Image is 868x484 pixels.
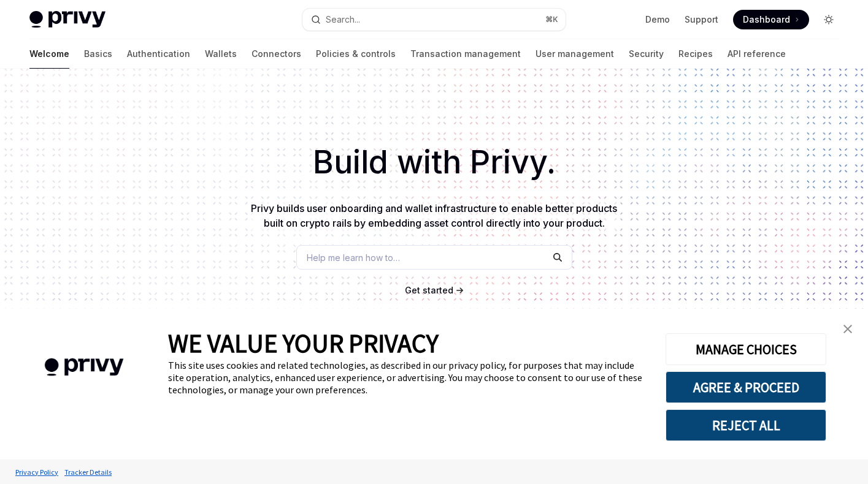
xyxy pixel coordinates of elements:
[12,461,61,483] a: Privacy Policy
[205,39,237,69] a: Wallets
[536,39,614,69] a: User management
[405,284,453,297] a: Get started
[61,461,115,483] a: Tracker Details
[20,138,848,186] h1: Build with Privy.
[835,317,860,341] a: close banner
[819,10,839,29] button: Toggle dark mode
[326,12,360,27] div: Search...
[316,39,396,69] a: Policies & controls
[629,39,664,69] a: Security
[84,39,112,69] a: Basics
[251,202,617,229] span: Privy builds user onboarding and wallet infrastructure to enable better products built on crypto ...
[743,13,790,26] span: Dashboard
[666,333,826,365] button: MANAGE CHOICES
[405,285,453,295] span: Get started
[252,39,301,69] a: Connectors
[678,39,713,69] a: Recipes
[666,371,826,403] button: AGREE & PROCEED
[168,359,647,396] div: This site uses cookies and related technologies, as described in our privacy policy, for purposes...
[666,409,826,441] button: REJECT ALL
[302,9,566,31] button: Search...⌘K
[843,325,852,333] img: close banner
[685,13,718,26] a: Support
[307,251,400,264] span: Help me learn how to…
[29,11,106,28] img: light logo
[18,341,150,394] img: company logo
[168,327,439,359] span: WE VALUE YOUR PRIVACY
[410,39,521,69] a: Transaction management
[733,10,809,29] a: Dashboard
[29,39,69,69] a: Welcome
[645,13,670,26] a: Demo
[127,39,190,69] a: Authentication
[728,39,786,69] a: API reference
[545,15,558,25] span: ⌘ K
